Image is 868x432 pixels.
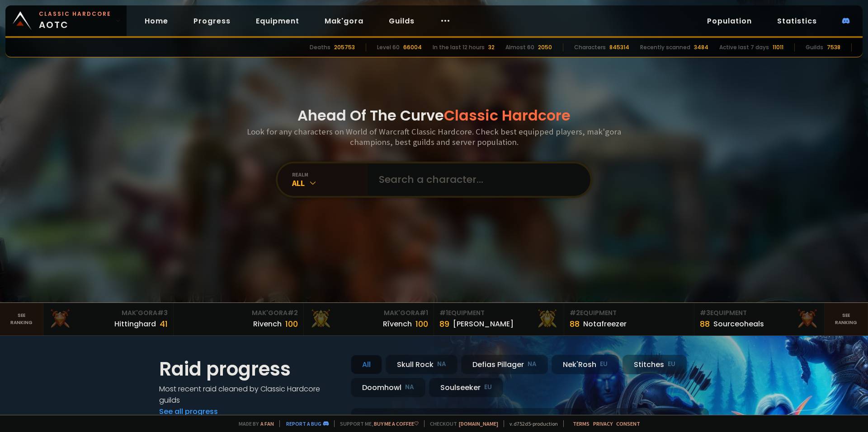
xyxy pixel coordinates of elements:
[43,303,174,335] a: Mak'Gora#3Hittinghard41
[429,378,503,397] div: Soulseeker
[694,303,825,335] a: #3Equipment88Sourceoheals
[249,12,307,30] a: Equipment
[420,308,428,317] span: # 1
[573,420,590,427] a: Terms
[528,360,537,369] small: NA
[773,43,783,51] div: 11011
[186,12,238,30] a: Progress
[174,303,304,335] a: Mak'Gora#2Rivench100
[334,420,419,427] span: Support me,
[434,303,564,335] a: #1Equipment89[PERSON_NAME]
[694,43,708,51] div: 3484
[351,408,709,432] a: [DATE]zgpetri on godDefias Pillager8 /90
[504,420,558,427] span: v. d752d5 - production
[424,420,498,427] span: Checkout
[484,383,492,392] small: EU
[159,406,218,417] a: See all progress
[700,308,819,318] div: Equipment
[292,171,368,178] div: realm
[317,12,371,30] a: Mak'gora
[640,43,690,51] div: Recently scanned
[439,318,449,330] div: 89
[310,43,330,51] div: Deaths
[39,10,111,18] small: Classic Hardcore
[570,318,580,330] div: 88
[309,308,428,318] div: Mak'Gora
[459,420,498,427] a: [DOMAIN_NAME]
[114,318,156,330] div: Hittinghard
[253,318,282,330] div: Rivench
[377,43,400,51] div: Level 60
[39,10,111,32] span: AOTC
[552,355,619,374] div: Nek'Rosh
[700,12,759,30] a: Population
[600,360,608,369] small: EU
[405,383,414,392] small: NA
[700,318,710,330] div: 88
[286,420,321,427] a: Report a bug
[137,12,175,30] a: Home
[668,360,675,369] small: EU
[806,43,823,51] div: Guilds
[160,318,168,330] div: 41
[157,308,168,317] span: # 3
[351,378,425,397] div: Doomhowl
[609,43,629,51] div: 845314
[334,43,355,51] div: 205753
[461,355,548,374] div: Defias Pillager
[285,318,298,330] div: 100
[453,318,514,330] div: [PERSON_NAME]
[623,355,687,374] div: Stitches
[593,420,613,427] a: Privacy
[444,105,571,125] span: Classic Hardcore
[439,308,448,317] span: # 1
[386,355,458,374] div: Skull Rock
[415,318,428,330] div: 100
[383,318,412,330] div: Rîvench
[159,383,340,406] h4: Most recent raid cleaned by Classic Hardcore guilds
[179,308,298,318] div: Mak'Gora
[304,303,434,335] a: Mak'Gora#1Rîvench100
[49,308,168,318] div: Mak'Gora
[570,308,689,318] div: Equipment
[616,420,640,427] a: Consent
[260,420,274,427] a: a fan
[159,355,340,383] h1: Raid progress
[719,43,769,51] div: Active last 7 days
[583,318,627,330] div: Notafreezer
[351,355,382,374] div: All
[382,12,422,30] a: Guilds
[292,178,368,188] div: All
[439,308,558,318] div: Equipment
[288,308,298,317] span: # 2
[243,126,625,147] h3: Look for any characters on World of Warcraft Classic Hardcore. Check best equipped players, mak'g...
[574,43,606,51] div: Characters
[770,12,824,30] a: Statistics
[505,43,534,51] div: Almost 60
[538,43,552,51] div: 2050
[297,105,571,126] h1: Ahead Of The Curve
[437,360,446,369] small: NA
[233,420,274,427] span: Made by
[373,163,580,196] input: Search a character...
[564,303,694,335] a: #2Equipment88Notafreezer
[713,318,764,330] div: Sourceoheals
[488,43,495,51] div: 32
[827,43,840,51] div: 7538
[374,420,419,427] a: Buy me a coffee
[403,43,422,51] div: 66004
[700,308,710,317] span: # 3
[825,303,868,335] a: Seeranking
[433,43,485,51] div: In the last 12 hours
[5,5,127,36] a: Classic HardcoreAOTC
[570,308,580,317] span: # 2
